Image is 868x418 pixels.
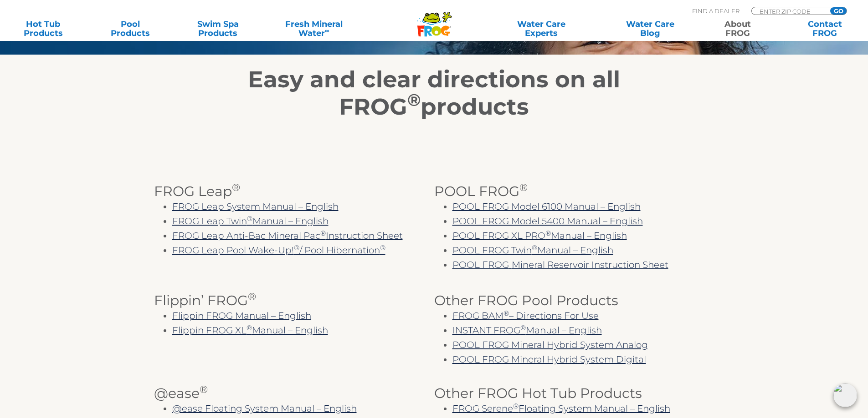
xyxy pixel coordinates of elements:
sup: ® [545,229,551,237]
sup: ® [294,243,299,252]
a: FROG Leap Twin®Manual – English [172,216,329,227]
sup: ® [232,181,240,194]
a: POOL FROG XL PRO®Manual – English [452,230,627,241]
h3: @ease [154,386,434,401]
a: POOL FROG Mineral Hybrid System Digital [452,354,646,365]
h3: Flippin’ FROG [154,293,434,308]
sup: ® [247,214,252,223]
a: POOL FROG Twin®Manual – English [452,245,613,256]
a: Water CareExperts [486,20,596,38]
input: GO [830,7,847,15]
a: FROG BAM®– Directions For Use [452,310,599,321]
sup: ® [503,309,509,317]
h3: Other FROG Pool Products [434,293,714,308]
img: openIcon [833,383,857,407]
sup: ® [248,290,256,303]
a: PoolProducts [97,20,164,38]
a: AboutFROG [704,20,771,38]
sup: ® [407,90,421,110]
a: POOL FROG Mineral Hybrid System Analog [452,339,648,350]
sup: ® [247,323,252,332]
a: Swim SpaProducts [184,20,252,38]
a: POOL FROG Model 6100 Manual – English [452,201,641,212]
sup: ® [320,229,326,237]
a: Fresh MineralWater∞ [271,20,356,38]
h3: FROG Leap [154,184,434,199]
sup: ® [519,181,528,194]
sup: ® [380,243,385,252]
a: INSTANT FROG®Manual – English [452,325,602,336]
a: Water CareBlog [616,20,684,38]
a: ContactFROG [791,20,859,38]
a: Hot TubProducts [9,20,77,38]
h3: Other FROG Hot Tub Products [434,386,714,401]
h2: Easy and clear directions on all FROG products [154,66,714,121]
a: Flippin FROG Manual – English [172,310,311,321]
sup: ® [200,383,208,396]
a: POOL FROG Model 5400 Manual – English [452,216,643,227]
a: FROG Serene®Floating System Manual – English [452,403,670,414]
sup: ® [520,323,526,332]
sup: ® [532,243,537,252]
a: @ease Floating System Manual – English [172,403,357,414]
a: POOL FROGMineral Reservoir Instruction Sheet [452,259,668,270]
h3: POOL FROG [434,184,714,199]
sup: ® [513,402,519,410]
p: Find A Dealer [692,7,740,15]
a: Flippin FROG XL®Manual – English [172,325,328,336]
a: FROG Leap Anti-Bac Mineral Pac®Instruction Sheet [172,230,403,241]
a: FROG Leap Pool Wake-Up!®/ Pool Hibernation® [172,245,385,256]
input: Zip Code Form [759,7,820,15]
sup: ∞ [325,27,329,34]
a: FROG Leap System Manual – English [172,201,339,212]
